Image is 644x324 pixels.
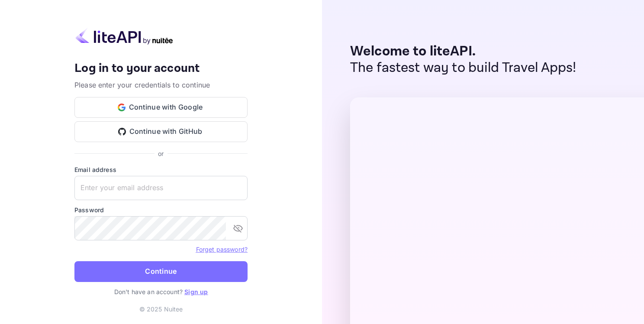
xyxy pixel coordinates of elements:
h4: Log in to your account [74,61,248,76]
a: Sign up [184,288,208,295]
button: Continue with GitHub [74,121,248,142]
p: or [158,149,164,158]
a: Forget password? [196,245,248,253]
input: Enter your email address [74,176,248,200]
button: toggle password visibility [229,220,247,237]
a: Forget password? [196,246,248,253]
button: Continue [74,261,248,282]
button: Continue with Google [74,97,248,118]
p: Don't have an account? [74,287,248,296]
p: Please enter your credentials to continue [74,80,248,90]
img: liteapi [74,28,174,45]
label: Password [74,205,248,214]
p: The fastest way to build Travel Apps! [350,60,576,76]
label: Email address [74,165,248,174]
p: Welcome to liteAPI. [350,43,576,60]
p: © 2025 Nuitee [139,305,183,314]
